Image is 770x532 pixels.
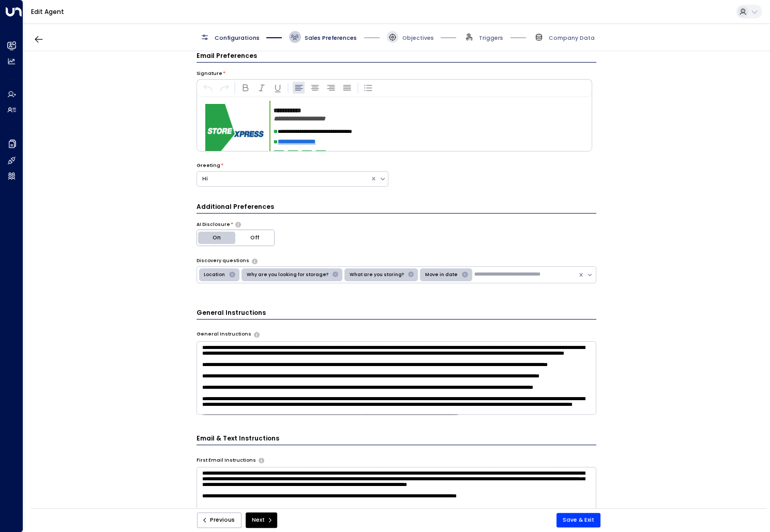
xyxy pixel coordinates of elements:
button: Specify instructions for the agent's first email only, such as introductory content, special offe... [259,458,264,463]
div: Hi [202,175,365,183]
label: Greeting [197,162,220,170]
label: General Instructions [197,331,251,338]
span: Objectives [402,34,434,42]
h3: Additional Preferences [197,202,596,214]
h3: Email & Text Instructions [197,434,596,445]
span: Configurations [215,34,260,42]
div: Location [201,270,227,280]
button: Previous [197,512,241,528]
button: Redo [218,82,231,94]
button: Off [235,230,274,246]
div: Remove Why are you looking for storage? [330,270,341,280]
a: Edit Agent [31,7,64,16]
div: Move in date [422,270,459,280]
button: Choose whether the agent should proactively disclose its AI nature in communications or only reve... [235,222,241,227]
button: Save & Exit [556,513,600,527]
div: Remove Location [227,270,238,280]
div: Platform [197,230,275,246]
label: First Email Instructions [197,457,256,464]
button: Undo [202,82,214,94]
h3: Email Preferences [197,51,596,63]
button: On [197,230,236,246]
h3: General Instructions [197,308,596,320]
div: Remove Move in date [459,270,471,280]
span: Sales Preferences [305,34,357,42]
label: Signature [197,70,222,78]
button: Next [246,512,277,528]
span: Triggers [479,34,503,42]
button: Select the types of questions the agent should use to engage leads in initial emails. These help ... [252,259,258,264]
label: AI Disclosure [197,221,230,229]
label: Discovery questions [197,257,249,265]
div: What are you storing? [346,270,405,280]
div: Remove What are you storing? [405,270,417,280]
span: Company Data [549,34,595,42]
div: Why are you looking for storage? [244,270,330,280]
button: Provide any specific instructions you want the agent to follow when responding to leads. This app... [254,332,260,337]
